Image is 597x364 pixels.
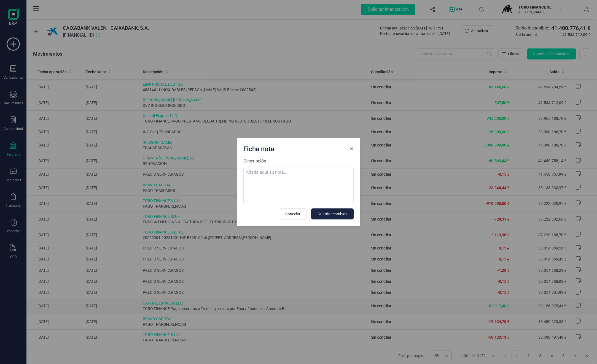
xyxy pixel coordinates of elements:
span: Cancelar [285,211,300,217]
button: Guardar cambios [311,208,354,219]
div: Ficha nota [241,142,347,153]
span: Guardar cambios [318,211,347,217]
label: Descripción [243,158,354,164]
button: Cancelar [279,208,307,219]
button: Close [347,145,356,153]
